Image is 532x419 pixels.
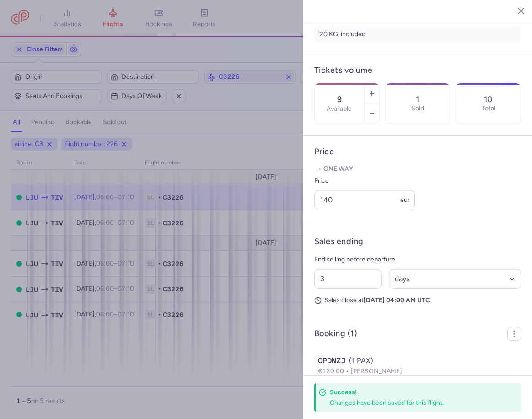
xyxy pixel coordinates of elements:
[411,105,424,112] p: Sold
[482,105,495,112] p: Total
[314,190,415,210] input: ---
[330,388,501,397] h4: Success!
[330,398,501,407] div: Changes have been saved for this flight.
[318,355,517,366] div: (1 PAX)
[314,236,363,247] h4: Sales ending
[484,95,493,104] p: 10
[318,367,351,375] span: €120.00
[314,164,521,174] p: One way
[416,95,419,104] p: 1
[314,269,382,289] input: ##
[351,367,402,375] span: [PERSON_NAME]
[318,355,517,376] button: CPDNZJ(1 PAX)€120.00[PERSON_NAME]
[318,355,345,366] span: CPDNZJ
[314,328,357,339] h4: Booking (1)
[327,105,352,113] label: Available
[400,196,410,204] span: eur
[314,254,521,265] p: End selling before departure
[314,26,521,43] li: 20 KG, included
[364,296,430,304] strong: [DATE] 04:00 AM UTC
[314,175,415,186] label: Price
[314,147,521,157] h4: Price
[314,65,521,76] h4: Tickets volume
[314,296,521,305] p: Sales close at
